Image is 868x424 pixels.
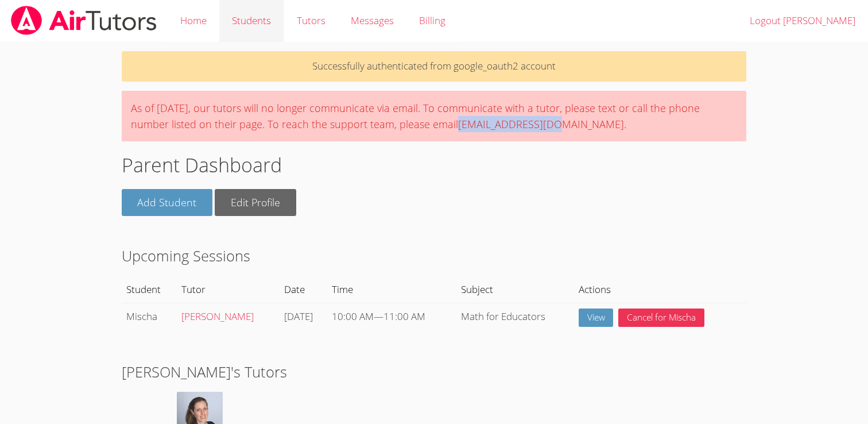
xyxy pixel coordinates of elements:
[122,276,177,303] th: Student
[10,6,158,35] img: airtutors_banner-c4298cdbf04f3fff15de1276eac7730deb9818008684d7c2e4769d2f7ddbe033.png
[284,309,323,325] div: [DATE]
[327,276,456,303] th: Time
[279,276,327,303] th: Date
[332,310,374,323] span: 10:00 AM
[573,276,746,303] th: Actions
[122,189,213,216] a: Add Student
[456,276,574,303] th: Subject
[122,51,747,82] p: Successfully authenticated from google_oauth2 account
[177,276,280,303] th: Tutor
[351,14,394,27] span: Messages
[122,303,177,332] td: Mischa
[122,245,747,267] h2: Upcoming Sessions
[618,309,704,327] button: Cancel for Mischa
[332,309,451,325] div: —
[579,309,614,327] a: View
[122,361,747,383] h2: [PERSON_NAME]'s Tutors
[215,189,296,216] a: Edit Profile
[456,303,574,332] td: Math for Educators
[122,91,747,141] div: As of [DATE], our tutors will no longer communicate via email. To communicate with a tutor, pleas...
[181,310,254,323] a: [PERSON_NAME]
[122,151,747,180] h1: Parent Dashboard
[383,310,425,323] span: 11:00 AM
